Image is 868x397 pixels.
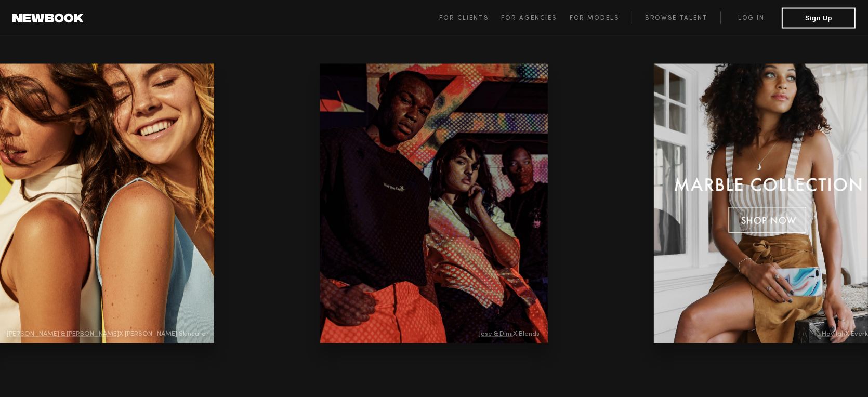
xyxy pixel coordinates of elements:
[501,15,557,21] span: For Agencies
[720,12,782,24] a: Log in
[7,332,206,338] span: X [PERSON_NAME] Skincare
[570,15,619,21] span: For Models
[439,15,489,21] span: For Clients
[479,332,540,338] span: X Blends
[501,12,569,24] a: For Agencies
[570,12,632,24] a: For Models
[479,332,513,338] span: Jase & Dimi
[822,332,845,338] span: Havilah
[632,12,720,24] a: Browse Talent
[782,8,856,29] button: Sign Up
[7,332,119,338] span: [PERSON_NAME] & [PERSON_NAME]
[439,12,501,24] a: For Clients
